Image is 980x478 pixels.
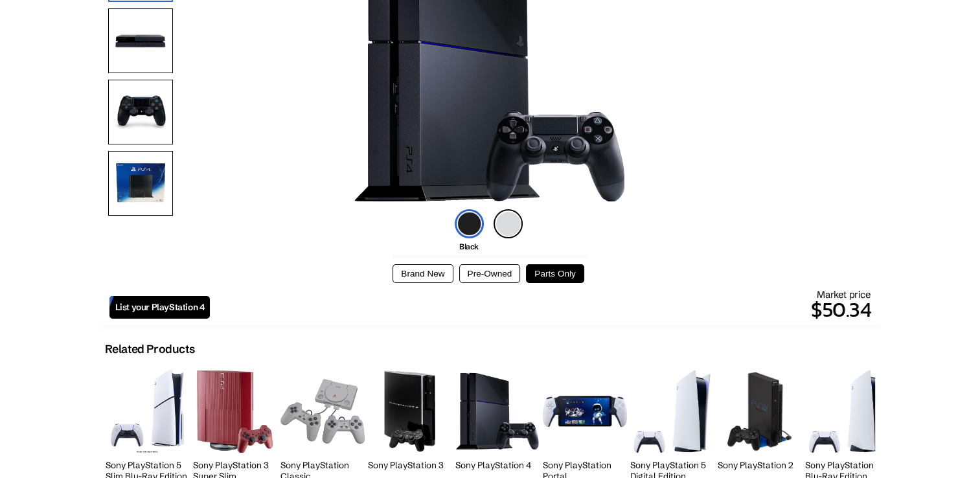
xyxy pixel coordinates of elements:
div: Market price [210,288,871,325]
img: PlayStation Portal [543,396,627,427]
img: PlayStation 3 Super Slim (PS3 Slim) [196,370,274,452]
button: Pre-Owned [459,264,521,283]
h2: Sony PlayStation 4 [455,460,540,471]
img: Controller [108,80,173,144]
a: List your PlayStation 4 [109,296,211,319]
span: List your PlayStation 4 [115,302,205,313]
img: black-icon [455,209,484,238]
p: $50.34 [210,294,871,325]
img: Box [108,151,173,216]
img: PlayStation 5 (PS5) Digital Edition [633,370,710,452]
img: PlayStation 2 (PS2) [725,370,793,452]
img: PlayStation 3 (PS3) [381,370,439,452]
img: Front [108,8,173,73]
h2: Related Products [105,342,195,356]
img: white-icon [494,209,523,238]
h2: Sony PlayStation 2 [718,460,802,471]
button: Parts Only [526,264,584,283]
img: PlayStation 5 (PS5) Slim Blu-Ray Edition [111,370,184,452]
img: PlayStation 5 (PS5) Blu-Ray Edition [809,370,885,452]
img: PlayStation 4 (PS4) [455,372,540,451]
button: Brand New [393,264,453,283]
h2: Sony PlayStation 3 [368,460,452,471]
img: PlayStation Classic [280,379,365,444]
span: Black [459,242,479,251]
